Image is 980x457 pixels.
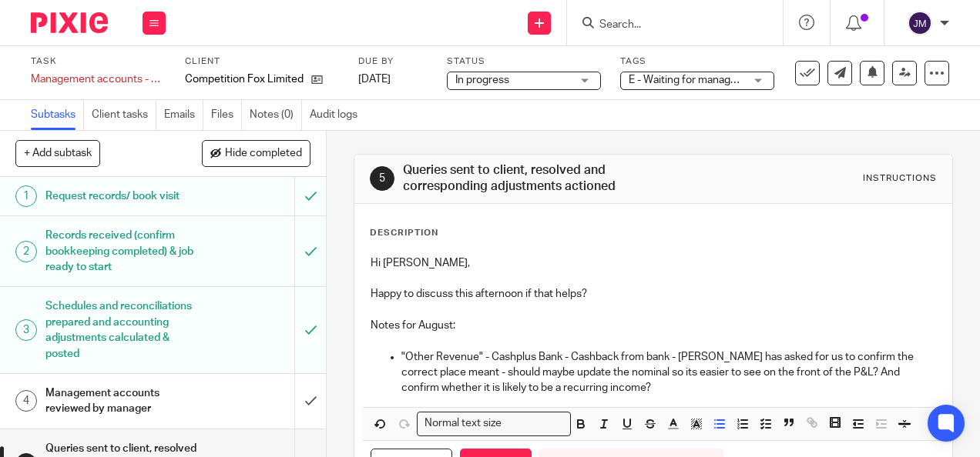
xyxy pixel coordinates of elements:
p: Happy to discuss this afternoon if that helps? [371,286,935,302]
div: 3 [15,319,37,341]
span: Normal text size [421,415,505,432]
span: Hide completed [225,148,302,160]
input: Search for option [506,415,562,432]
p: Competition Fox Limited [185,72,304,87]
div: Search for option [417,412,571,435]
a: Notes (0) [250,100,302,130]
a: Files [211,100,242,130]
p: Description [370,227,438,239]
span: In progress [455,75,509,85]
h1: Request records/ book visit [45,185,201,208]
div: 1 [15,185,37,207]
span: E - Waiting for manager review/approval [629,75,818,85]
a: Audit logs [310,100,365,130]
a: Emails [164,100,203,130]
p: "Other Revenue" - Cashplus Bank - Cashback from bank - [PERSON_NAME] has asked for us to confirm ... [401,349,935,396]
input: Search [598,18,737,32]
h1: Queries sent to client, resolved and corresponding adjustments actioned [403,162,686,195]
img: svg%3E [908,11,932,35]
div: 2 [15,241,37,262]
label: Due by [358,55,428,68]
div: Management accounts - Monthly [31,72,166,87]
label: Status [447,55,601,68]
button: Hide completed [202,140,310,166]
div: 4 [15,390,37,412]
h1: Schedules and reconciliations prepared and accounting adjustments calculated & posted [45,295,201,365]
button: + Add subtask [15,140,100,166]
p: Notes for August: [371,318,935,333]
label: Client [185,55,339,68]
img: Pixie [31,12,108,33]
div: Instructions [863,172,937,185]
label: Tags [620,55,774,68]
label: Task [31,55,166,68]
div: 5 [370,166,394,191]
h1: Records received (confirm bookkeeping completed) & job ready to start [45,224,201,279]
h1: Management accounts reviewed by manager [45,382,201,421]
a: Client tasks [92,100,156,130]
a: Subtasks [31,100,84,130]
span: [DATE] [358,74,391,85]
p: Hi [PERSON_NAME], [371,255,935,271]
